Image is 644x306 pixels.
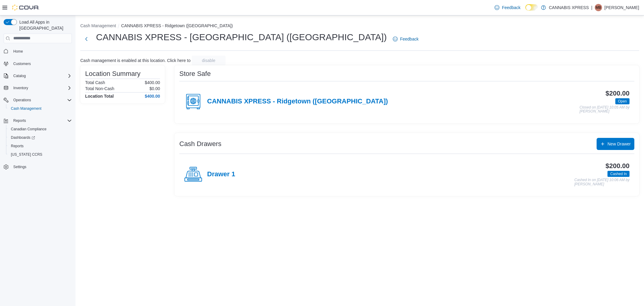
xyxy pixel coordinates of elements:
[597,138,634,150] button: New Drawer
[6,150,74,159] button: [US_STATE] CCRS
[6,104,74,113] button: Cash Management
[202,57,215,63] span: disable
[11,127,46,132] span: Canadian Compliance
[1,162,74,171] button: Settings
[580,106,630,114] p: Closed on [DATE] 10:05 AM by [PERSON_NAME]
[8,142,26,150] a: Reports
[145,94,160,99] h4: $400.00
[8,105,72,112] span: Cash Management
[13,49,23,54] span: Home
[85,86,114,91] h6: Total Non-Cash
[149,86,160,91] p: $0.00
[85,80,105,85] h6: Total Cash
[13,118,26,123] span: Reports
[604,4,639,11] p: [PERSON_NAME]
[11,135,35,140] span: Dashboards
[502,5,520,11] span: Feedback
[11,117,72,124] span: Reports
[1,72,74,80] button: Catalog
[595,4,602,11] div: Maggie Baillargeon
[85,94,114,99] h4: Location Total
[525,4,538,11] input: Dark Mode
[11,72,72,80] span: Catalog
[11,72,28,80] button: Catalog
[13,86,28,90] span: Inventory
[17,19,72,31] span: Load All Apps in [GEOGRAPHIC_DATA]
[400,36,418,42] span: Feedback
[11,144,24,148] span: Reports
[607,141,631,147] span: New Drawer
[6,125,74,133] button: Canadian Compliance
[12,5,39,11] img: Cova
[8,125,72,133] span: Canadian Compliance
[4,44,72,187] nav: Complex example
[80,33,92,45] button: Next
[8,134,72,141] span: Dashboards
[13,73,26,78] span: Catalog
[85,70,140,77] h3: Location Summary
[618,99,627,104] span: Open
[11,96,34,104] button: Operations
[11,163,29,171] a: Settings
[615,98,630,104] span: Open
[11,152,42,157] span: [US_STATE] CCRS
[11,60,33,67] a: Customers
[8,134,37,141] a: Dashboards
[179,70,211,77] h3: Store Safe
[145,80,160,85] p: $400.00
[11,84,72,92] span: Inventory
[607,171,630,177] span: Cashed In
[1,96,74,104] button: Operations
[179,140,221,148] h3: Cash Drawers
[525,11,526,11] span: Dark Mode
[606,162,630,170] h3: $200.00
[11,47,72,55] span: Home
[6,142,74,150] button: Reports
[11,163,72,171] span: Settings
[1,116,74,125] button: Reports
[8,151,72,158] span: Washington CCRS
[574,178,630,186] p: Cashed In on [DATE] 10:06 AM by [PERSON_NAME]
[121,23,233,28] button: CANNABIS XPRESS - Ridgetown ([GEOGRAPHIC_DATA])
[8,105,44,112] a: Cash Management
[207,171,235,178] h4: Drawer 1
[1,84,74,92] button: Inventory
[1,59,74,68] button: Customers
[1,47,74,56] button: Home
[80,23,639,30] nav: An example of EuiBreadcrumbs
[11,48,25,55] a: Home
[8,142,72,150] span: Reports
[11,106,41,111] span: Cash Management
[6,133,74,142] a: Dashboards
[606,90,630,97] h3: $200.00
[8,125,49,133] a: Canadian Compliance
[80,58,191,63] p: Cash management is enabled at this location. Click here to
[11,117,28,124] button: Reports
[13,98,31,103] span: Operations
[80,23,116,28] button: Cash Management
[390,33,421,45] a: Feedback
[11,60,72,67] span: Customers
[207,98,388,106] h4: CANNABIS XPRESS - Ridgetown ([GEOGRAPHIC_DATA])
[13,164,26,169] span: Settings
[8,151,45,158] a: [US_STATE] CCRS
[96,31,387,43] h1: CANNABIS XPRESS - [GEOGRAPHIC_DATA] ([GEOGRAPHIC_DATA])
[549,4,589,11] p: CANNABIS XPRESS
[591,4,592,11] p: |
[492,2,523,14] a: Feedback
[192,56,226,65] button: disable
[610,171,627,177] span: Cashed In
[11,96,72,104] span: Operations
[11,84,30,92] button: Inventory
[13,61,31,66] span: Customers
[596,4,601,11] span: MB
